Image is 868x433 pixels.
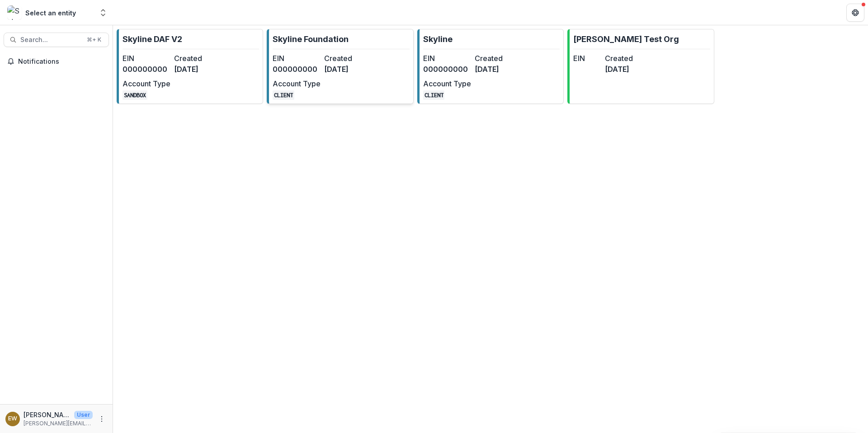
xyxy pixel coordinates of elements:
dt: Account Type [273,78,321,89]
dt: Created [324,53,372,64]
dd: [DATE] [174,64,222,75]
p: [PERSON_NAME] [24,410,71,419]
p: Skyline DAF V2 [123,33,182,45]
button: Get Help [846,4,864,22]
dd: 000000000 [423,64,471,75]
p: [PERSON_NAME][EMAIL_ADDRESS][DOMAIN_NAME] [24,419,93,428]
div: Eddie Whitfield [8,416,17,422]
a: [PERSON_NAME] Test OrgEINCreated[DATE] [567,29,714,104]
code: CLIENT [273,90,294,100]
dd: 000000000 [123,64,170,75]
button: More [96,414,107,424]
span: Search... [20,36,81,44]
p: Skyline Foundation [273,33,349,45]
p: Skyline [423,33,453,45]
button: Open entity switcher [97,4,109,22]
button: Notifications [4,54,109,69]
img: Select an entity [7,5,22,20]
a: Skyline FoundationEIN000000000Created[DATE]Account TypeCLIENT [267,29,413,104]
div: ⌘ + K [85,35,103,45]
p: [PERSON_NAME] Test Org [573,33,679,45]
dt: EIN [273,53,321,64]
span: Notifications [18,58,105,66]
dd: [DATE] [475,64,523,75]
p: User [74,411,93,419]
dt: Account Type [423,78,471,89]
button: Search... [4,33,109,47]
code: CLIENT [423,90,445,100]
code: SANDBOX [123,90,147,100]
dt: Created [174,53,222,64]
dt: Created [475,53,523,64]
dd: [DATE] [324,64,372,75]
dt: EIN [573,53,601,64]
dt: Account Type [123,78,170,89]
div: Select an entity [25,8,76,18]
dd: [DATE] [605,64,633,75]
dt: EIN [423,53,471,64]
a: Skyline DAF V2EIN000000000Created[DATE]Account TypeSANDBOX [117,29,263,104]
dt: Created [605,53,633,64]
a: SkylineEIN000000000Created[DATE]Account TypeCLIENT [417,29,564,104]
dt: EIN [123,53,170,64]
dd: 000000000 [273,64,321,75]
